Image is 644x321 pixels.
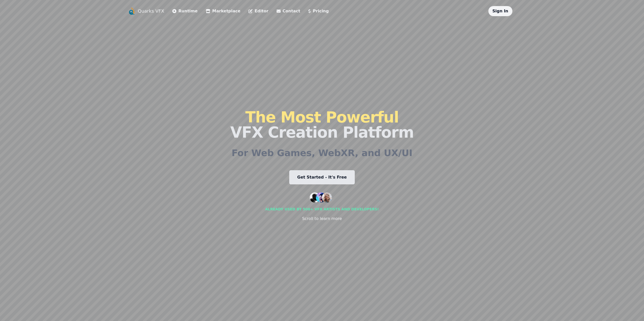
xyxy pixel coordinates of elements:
[245,108,399,126] span: The Most Powerful
[232,148,412,158] h2: For Web Games, WebXR, and UX/UI
[302,216,342,222] div: Scroll to learn more
[248,8,268,14] a: Editor
[172,8,198,14] a: Runtime
[277,8,300,14] a: Contact
[310,192,320,203] img: customer 1
[322,192,332,203] img: customer 3
[289,170,355,184] a: Get Started - It's Free
[492,9,508,13] a: Sign In
[230,110,414,140] h1: VFX Creation Platform
[206,8,240,14] a: Marketplace
[138,8,164,15] a: Quarks VFX
[265,207,379,212] div: Already used by 500+ vfx artists and developers!
[316,192,326,203] img: customer 2
[308,8,329,14] a: Pricing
